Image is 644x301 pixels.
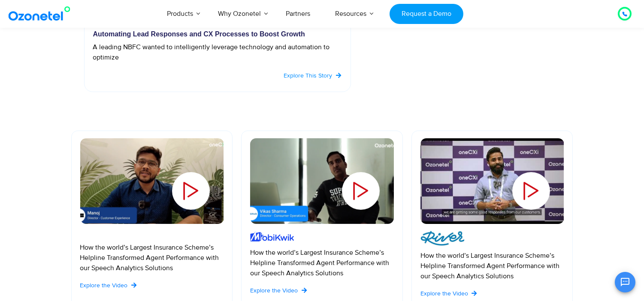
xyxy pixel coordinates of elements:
a: Explore this Story [284,71,342,80]
p: How the world’s Largest Insurance Scheme’s Helpline Transformed Agent Performance with our Speech... [250,247,394,278]
p: How the world’s Largest Insurance Scheme’s Helpline Transformed Agent Performance with our Speech... [80,242,224,273]
a: ImzuYtI4jKs-HQ.jpg [420,138,564,224]
button: Open chat [615,272,635,292]
a: Explore the Video [80,281,138,290]
div: Slides [80,138,224,237]
p: How the world’s Largest Insurance Scheme’s Helpline Transformed Agent Performance with our Speech... [420,250,564,281]
div: A leading NBFC wanted to intelligently leverage technology and automation to optimize [93,42,342,63]
span: Explore this Story [284,72,333,79]
div: Automating Lead Responses and CX Processes to Boost Growth [93,31,342,38]
a: Mobiwik.png [250,138,394,224]
div: Slides [250,138,394,237]
a: Kapiva.png [80,138,224,224]
div: Slides [420,138,564,237]
a: Explore the Video [420,289,478,298]
a: Explore the Video [250,286,308,295]
a: Request a Demo [390,4,463,24]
